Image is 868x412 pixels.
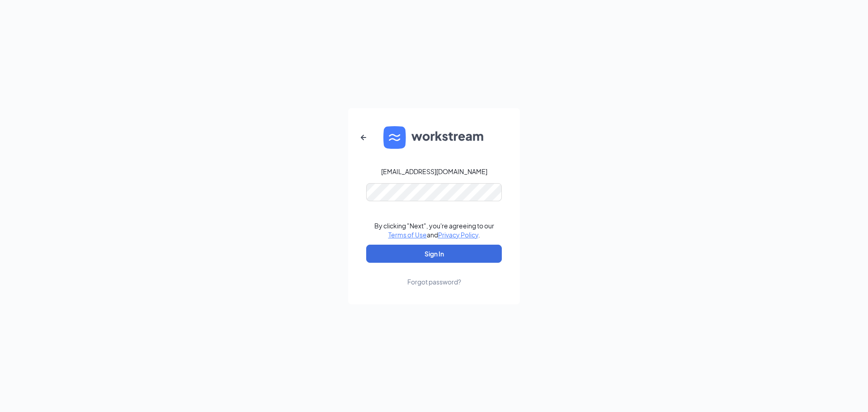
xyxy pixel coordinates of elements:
[438,231,478,239] a: Privacy Policy
[374,221,494,239] div: By clicking "Next", you're agreeing to our and .
[388,231,427,239] a: Terms of Use
[381,167,487,176] div: [EMAIL_ADDRESS][DOMAIN_NAME]
[407,277,461,286] div: Forgot password?
[383,126,485,149] img: WS logo and Workstream text
[353,127,374,148] button: ArrowLeftNew
[366,245,502,263] button: Sign In
[407,263,461,286] a: Forgot password?
[358,132,369,143] svg: ArrowLeftNew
